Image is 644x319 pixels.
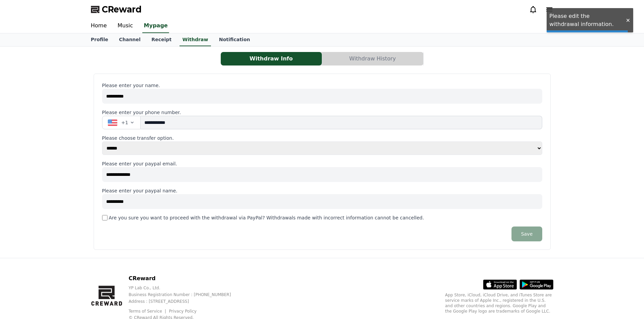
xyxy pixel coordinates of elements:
p: Please enter your name. [102,82,542,89]
p: Please enter your paypal name. [102,187,542,194]
a: Notification [214,33,256,46]
p: Address : [STREET_ADDRESS] [128,299,242,304]
a: Terms of Service [128,309,167,314]
a: Withdraw [180,33,211,46]
a: Channel [114,33,146,46]
p: CReward [128,274,242,283]
p: Please choose transfer option. [102,135,542,141]
p: Please enter your phone number. [102,109,542,116]
a: Privacy Policy [169,309,197,314]
a: Music [112,19,139,33]
button: Withdraw History [322,52,423,65]
button: Withdraw Info [221,52,322,65]
a: Receipt [146,33,177,46]
p: Business Registration Number : [PHONE_NUMBER] [128,292,242,297]
a: Withdraw History [322,52,424,65]
a: Profile [86,33,114,46]
button: Save [511,227,542,241]
label: Are you sure you want to proceed with the withdrawal via PayPal? Withdrawals made with incorrect ... [109,214,424,221]
p: Please enter your paypal email. [102,160,542,167]
p: App Store, iCloud, iCloud Drive, and iTunes Store are service marks of Apple Inc., registered in ... [445,292,553,314]
span: +1 [121,119,128,126]
a: Home [86,19,112,33]
a: Mypage [142,19,169,33]
a: CReward [91,4,142,15]
span: CReward [102,4,142,15]
p: YP Lab Co., Ltd. [128,285,242,291]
